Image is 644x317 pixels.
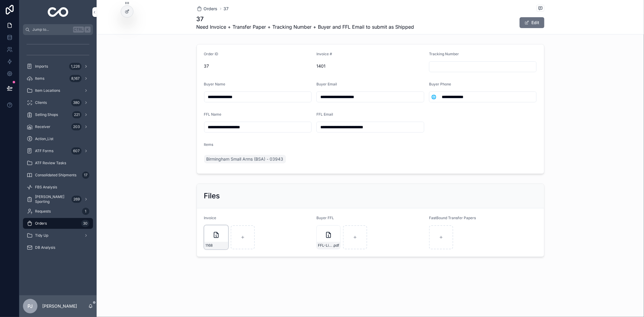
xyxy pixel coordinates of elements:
[23,194,93,205] a: [PERSON_NAME] Sporting269
[85,27,90,32] span: K
[71,147,82,155] div: 607
[333,243,339,248] span: .pdf
[204,6,218,12] span: Orders
[42,303,77,309] p: [PERSON_NAME]
[35,173,76,178] span: Consolidated Shipments
[71,99,82,106] div: 380
[82,171,89,179] div: 17
[23,133,93,144] a: Action_List
[23,85,93,96] a: Item Locations
[204,82,226,86] span: Buyer Name
[23,24,93,35] button: Jump to...CtrlK
[204,155,286,163] a: Birmingham Small Arms (BSA) - 03943
[72,111,82,118] div: 221
[316,112,333,117] span: FFL Email
[23,158,93,168] a: ATF Review Tasks
[23,146,93,156] a: ATF Forms607
[28,303,33,310] span: PJ
[429,216,476,220] span: FastBound Transfer Papers
[35,136,53,141] span: Action_List
[35,194,69,204] span: [PERSON_NAME] Sporting
[35,233,48,238] span: Tidy Up
[35,185,57,190] span: FBS Analysis
[35,88,60,93] span: Item Locations
[204,216,216,220] span: Invoice
[73,27,84,33] span: Ctrl
[23,230,93,241] a: Tidy Up
[23,121,93,132] a: Receiver203
[19,35,97,261] div: scrollable content
[23,206,93,217] a: Requests1
[23,182,93,193] a: FBS Analysis
[72,196,82,203] div: 269
[23,73,93,84] a: Items8,167
[316,216,334,220] span: Buyer FFL
[207,156,284,162] span: Birmingham Small Arms (BSA) - 03943
[429,82,451,86] span: Buyer Phone
[23,97,93,108] a: Clients380
[197,15,414,23] h1: 37
[35,100,47,105] span: Clients
[23,170,93,181] a: Consolidated Shipments17
[316,82,337,86] span: Buyer Email
[429,52,459,56] span: Tracking Number
[429,91,438,102] button: Select Button
[206,243,213,248] span: 1168
[316,52,332,56] span: Invoice #
[35,124,50,129] span: Receiver
[204,142,213,147] span: Items
[204,112,222,117] span: FFL Name
[35,76,44,81] span: Items
[23,61,93,72] a: Imports1,226
[197,6,218,12] a: Orders
[520,17,544,28] button: Edit
[35,112,58,117] span: Selling Shops
[35,161,66,165] span: ATF Review Tasks
[224,6,229,12] a: 37
[431,94,436,100] span: 🌐
[204,52,219,56] span: Order ID
[23,218,93,229] a: Orders30
[204,191,220,201] h2: Files
[204,63,312,69] span: 37
[35,209,51,214] span: Requests
[69,63,82,70] div: 1,226
[197,23,414,30] span: Need Invoice + Transfer Paper + Tracking Number + Buyer and FFL Email to submit as Shipped
[71,123,82,130] div: 203
[35,64,48,69] span: Imports
[81,220,89,227] div: 30
[35,221,47,226] span: Orders
[48,7,69,17] img: App logo
[318,243,333,248] span: FFL-License
[23,109,93,120] a: Selling Shops221
[82,208,89,215] div: 1
[316,63,424,69] span: 1401
[35,149,53,153] span: ATF Forms
[23,242,93,253] a: DB Analysis
[32,27,71,32] span: Jump to...
[69,75,82,82] div: 8,167
[35,245,55,250] span: DB Analysis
